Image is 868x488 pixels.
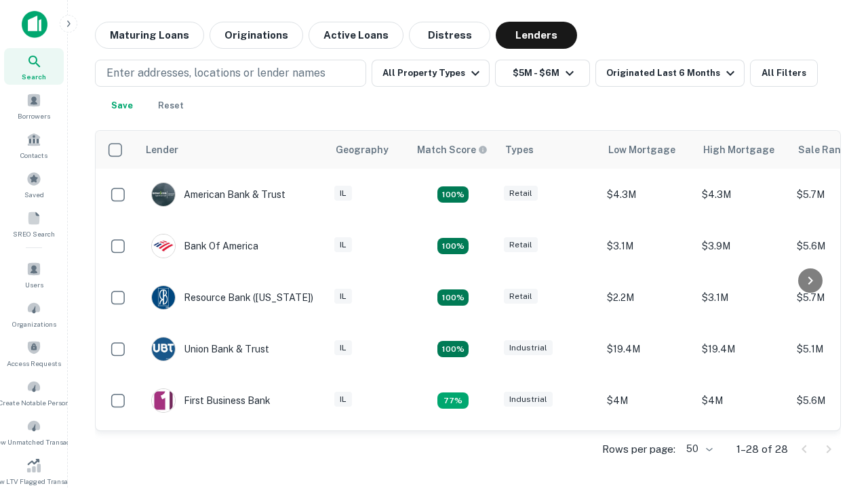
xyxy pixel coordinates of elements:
div: Resource Bank ([US_STATE]) [151,285,313,310]
a: Users [4,256,64,293]
img: picture [152,286,175,309]
img: capitalize-icon.png [22,11,47,38]
span: Saved [24,189,44,200]
div: Retail [504,186,538,201]
button: Originations [210,22,303,49]
div: Industrial [504,340,553,356]
th: Capitalize uses an advanced AI algorithm to match your search with the best lender. The match sco... [409,131,497,169]
a: Contacts [4,127,64,163]
button: Originated Last 6 Months [595,60,745,87]
div: Originated Last 6 Months [606,65,738,81]
a: SREO Search [4,205,64,242]
div: Industrial [504,392,553,407]
div: Retail [504,289,538,304]
img: picture [152,389,175,412]
th: Geography [328,131,409,169]
div: American Bank & Trust [151,182,285,207]
td: $3.9M [600,426,695,478]
div: Matching Properties: 3, hasApolloMatch: undefined [437,392,469,409]
span: Borrowers [18,110,50,121]
th: Lender [138,131,328,169]
a: Borrowers [4,87,64,124]
span: Contacts [20,150,47,161]
div: IL [334,289,352,304]
img: picture [152,235,175,258]
div: Matching Properties: 4, hasApolloMatch: undefined [437,289,469,306]
div: Types [505,142,534,158]
td: $2.2M [600,272,695,323]
button: All Filters [750,60,818,87]
td: $4M [600,375,695,426]
th: Low Mortgage [600,131,695,169]
span: SREO Search [13,228,55,239]
a: Create Notable Person [4,374,64,411]
div: High Mortgage [703,142,774,158]
iframe: Chat Widget [800,336,868,401]
td: $3.9M [695,220,790,272]
div: Union Bank & Trust [151,337,269,361]
button: Active Loans [309,22,403,49]
button: All Property Types [372,60,490,87]
p: 1–28 of 28 [736,441,788,457]
div: First Business Bank [151,388,271,413]
p: Rows per page: [602,441,675,457]
div: Matching Properties: 4, hasApolloMatch: undefined [437,238,469,254]
th: High Mortgage [695,131,790,169]
div: 50 [681,439,715,459]
div: Low Mortgage [608,142,675,158]
button: Maturing Loans [95,22,204,49]
td: $4.3M [695,169,790,220]
div: Matching Properties: 7, hasApolloMatch: undefined [437,186,469,203]
button: Distress [409,22,490,49]
td: $19.4M [695,323,790,375]
a: Saved [4,166,64,203]
div: IL [334,186,352,201]
div: Lender [146,142,178,158]
button: Enter addresses, locations or lender names [95,60,366,87]
td: $3.1M [600,220,695,272]
td: $4.2M [695,426,790,478]
div: IL [334,340,352,356]
button: Reset [149,92,193,119]
td: $4M [695,375,790,426]
div: Retail [504,237,538,253]
div: IL [334,392,352,407]
a: Access Requests [4,335,64,371]
td: $19.4M [600,323,695,375]
div: Geography [336,142,389,158]
th: Types [497,131,600,169]
div: Bank Of America [151,234,258,258]
span: Organizations [12,319,56,329]
p: Enter addresses, locations or lender names [106,65,325,81]
span: Users [25,279,43,290]
span: Search [22,71,46,82]
button: Lenders [496,22,577,49]
div: Matching Properties: 4, hasApolloMatch: undefined [437,341,469,357]
img: picture [152,338,175,361]
div: IL [334,237,352,253]
h6: Match Score [417,142,485,157]
div: Capitalize uses an advanced AI algorithm to match your search with the best lender. The match sco... [417,142,488,157]
td: $4.3M [600,169,695,220]
button: Save your search to get updates of matches that match your search criteria. [100,92,144,119]
a: Review Unmatched Transactions [4,413,64,450]
span: Access Requests [7,358,61,369]
img: picture [152,183,175,206]
td: $3.1M [695,272,790,323]
button: $5M - $6M [495,60,590,87]
a: Search [4,48,64,85]
a: Organizations [4,296,64,332]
